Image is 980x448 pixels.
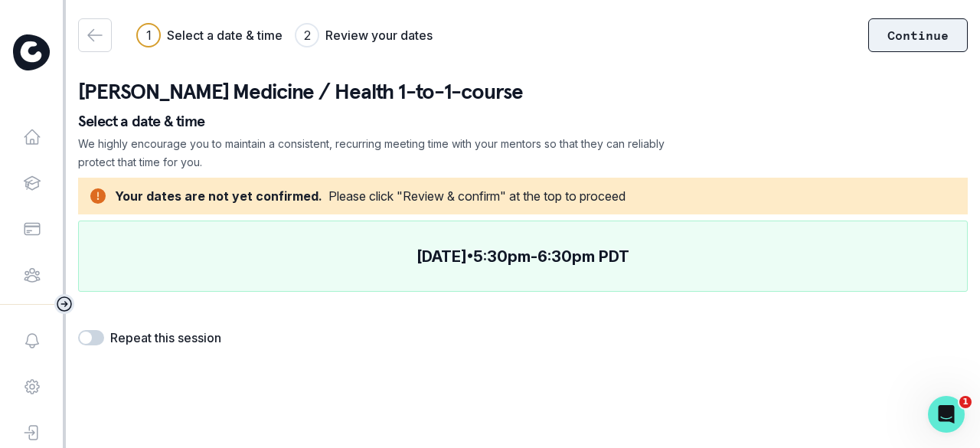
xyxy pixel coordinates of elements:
div: Your dates are not yet confirmed. [115,187,322,205]
button: Toggle sidebar [54,294,74,314]
button: Continue [868,18,968,52]
h3: Review your dates [325,26,433,44]
h3: Select a date & time [167,26,283,44]
span: 1 [959,396,972,408]
p: We highly encourage you to maintain a consistent, recurring meeting time with your mentors so tha... [78,135,666,172]
p: [DATE] • 5:30pm - 6:30pm PDT [416,247,629,266]
div: 1 [146,26,152,44]
iframe: Intercom live chat [928,396,965,433]
div: Please click "Review & confirm" at the top to proceed [328,187,626,205]
div: Progress [136,23,433,47]
p: Select a date & time [78,113,968,129]
div: 2 [304,26,311,44]
img: Curious Cardinals Logo [13,34,50,70]
label: Repeat this session [110,329,221,347]
p: [PERSON_NAME] Medicine / Health 1-to-1-course [78,77,968,107]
